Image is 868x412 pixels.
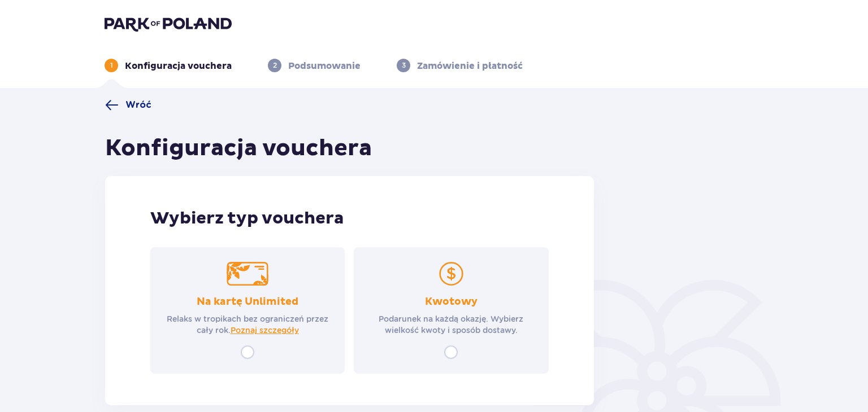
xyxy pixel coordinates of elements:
[402,60,406,71] p: 3
[288,60,361,72] p: Podsumowanie
[160,313,335,336] p: Relaks w tropikach bez ograniczeń przez cały rok.
[417,60,523,72] p: Zamówienie i płatność
[364,313,538,336] p: Podarunek na każdą okazję. Wybierz wielkość kwoty i sposób dostawy.
[425,295,478,309] p: Kwotowy
[150,208,549,229] p: Wybierz typ vouchera
[110,60,113,71] p: 1
[125,60,232,72] p: Konfiguracja vouchera
[231,325,299,336] a: Poznaj szczegóły
[268,59,361,72] div: 2Podsumowanie
[105,134,372,163] h1: Konfiguracja vouchera
[105,59,232,72] div: 1Konfiguracja vouchera
[273,60,277,71] p: 2
[105,98,151,112] a: Wróć
[125,99,151,111] span: Wróć
[397,59,523,72] div: 3Zamówienie i płatność
[105,16,232,32] img: Park of Poland logo
[197,295,298,309] p: Na kartę Unlimited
